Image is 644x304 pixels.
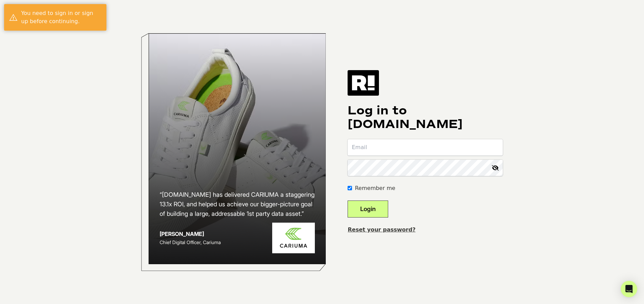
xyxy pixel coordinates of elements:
div: You need to sign in or sign up before continuing. [21,9,101,26]
h1: Log in to [DOMAIN_NAME] [348,104,503,131]
label: Remember me [355,184,395,192]
button: Login [348,201,388,218]
input: Email [348,139,503,156]
a: Reset your password? [348,226,415,233]
img: Retention.com [348,70,379,95]
h2: “[DOMAIN_NAME] has delivered CARIUMA a staggering 13.1x ROI, and helped us achieve our bigger-pic... [160,190,315,219]
div: Open Intercom Messenger [621,281,637,297]
img: Cariuma [272,223,315,254]
strong: [PERSON_NAME] [160,230,204,237]
span: Chief Digital Officer, Cariuma [160,239,221,245]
